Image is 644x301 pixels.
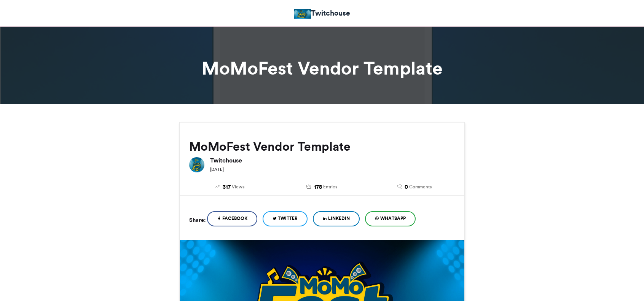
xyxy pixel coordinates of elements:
[328,215,350,222] span: LinkedIn
[499,177,636,267] iframe: chat widget
[210,167,224,172] small: [DATE]
[365,211,416,226] a: WhatsApp
[222,215,247,222] span: Facebook
[223,183,231,191] span: 317
[314,183,322,191] span: 178
[612,271,636,293] iframe: chat widget
[189,140,455,153] h2: MoMoFest Vendor Template
[278,215,298,222] span: Twitter
[189,157,204,172] img: Twitchouse
[374,183,455,191] a: 0 Comments
[282,183,363,191] a: 178 Entries
[294,9,311,19] img: Twitchouse Marketing
[405,183,408,191] span: 0
[263,211,308,226] a: Twitter
[313,211,360,226] a: LinkedIn
[189,215,206,225] h5: Share:
[323,183,337,190] span: Entries
[380,215,406,222] span: WhatsApp
[409,183,432,190] span: Comments
[111,59,533,77] h1: MoMoFest Vendor Template
[210,157,455,163] h6: Twitchouse
[294,8,350,19] a: Twitchouse
[189,183,270,191] a: 317 Views
[232,183,244,190] span: Views
[207,211,257,226] a: Facebook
